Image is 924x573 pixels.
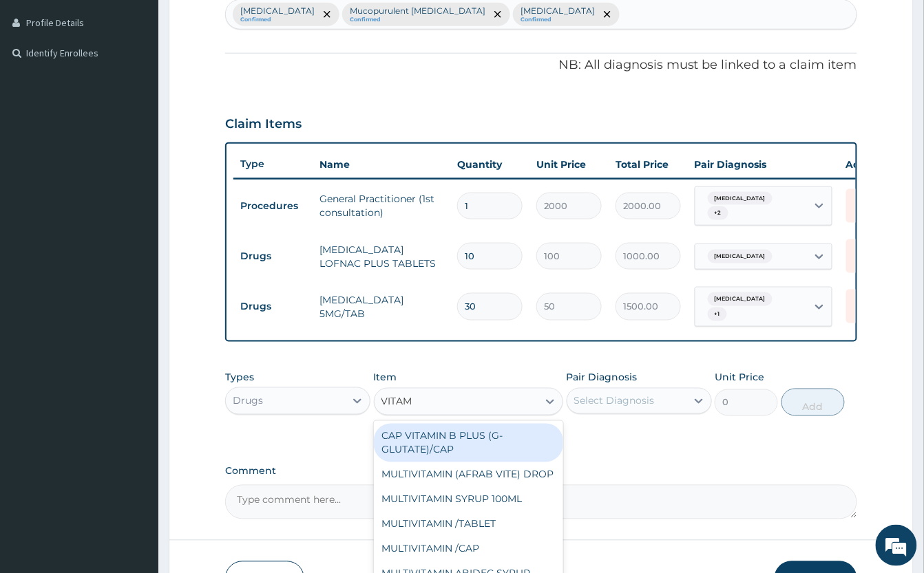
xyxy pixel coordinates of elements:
th: Name [313,151,450,178]
div: Chat with us now [72,77,231,95]
small: Confirmed [350,17,485,23]
td: Procedures [233,193,313,219]
td: General Practitioner (1st consultation) [313,185,450,226]
label: Pair Diagnosis [567,371,638,385]
p: NB: All diagnosis must be linked to a claim item [225,56,857,74]
span: We're online! [80,173,190,312]
div: MULTIVITAMIN /TABLET [374,512,563,537]
h3: Claim Items [225,117,302,132]
th: Pair Diagnosis [688,151,839,178]
small: Confirmed [240,17,315,23]
p: Mucopurulent [MEDICAL_DATA] [350,6,485,17]
td: [MEDICAL_DATA] 5MG/TAB [313,286,450,327]
label: Comment [225,466,857,477]
span: remove selection option [601,8,613,21]
div: Drugs [233,394,263,408]
label: Types [225,372,254,384]
div: CAP VITAMIN B PLUS (G-GLUTATE)/CAP [374,424,563,462]
span: [MEDICAL_DATA] [708,250,773,263]
small: Confirmed [521,17,595,23]
td: [MEDICAL_DATA] LOFNAC PLUS TABLETS [313,236,450,277]
label: Item [374,371,397,385]
label: Unit Price [715,371,764,385]
th: Type [233,151,313,177]
th: Unit Price [529,151,609,178]
div: MULTIVITAMIN /CAP [374,537,563,561]
p: [MEDICAL_DATA] [521,6,595,17]
span: + 1 [708,307,727,321]
td: Drugs [233,294,313,319]
span: [MEDICAL_DATA] [708,192,773,206]
div: MULTIVITAMIN (AFRAB VITE) DROP [374,462,563,487]
textarea: Type your message and hit 'Enter' [7,376,262,424]
button: Add [781,389,845,416]
p: [MEDICAL_DATA] [240,6,315,17]
img: d_794563401_company_1708531726252_794563401 [25,69,56,103]
span: + 2 [708,206,728,220]
span: remove selection option [321,8,333,21]
th: Actions [839,151,908,178]
span: [MEDICAL_DATA] [708,292,773,306]
div: MULTIVITAMIN SYRUP 100ML [374,487,563,512]
td: Drugs [233,244,313,269]
th: Quantity [450,151,529,178]
th: Total Price [609,151,688,178]
div: Minimize live chat window [226,7,259,40]
span: remove selection option [492,8,504,21]
div: Select Diagnosis [574,394,655,408]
